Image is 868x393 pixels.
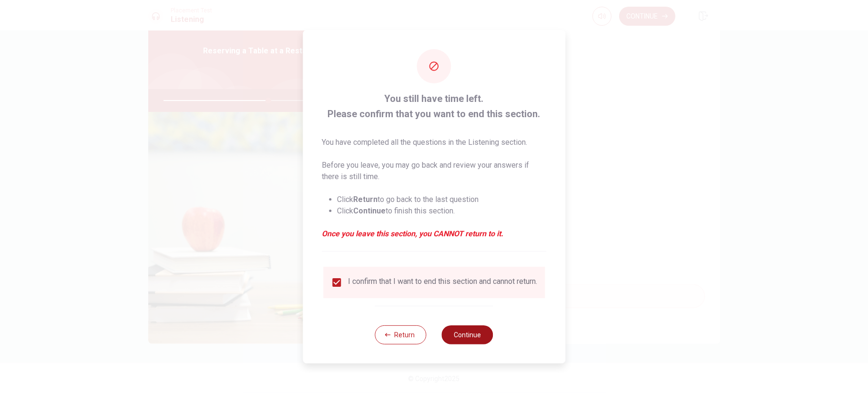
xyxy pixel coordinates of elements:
li: Click to finish this section. [337,205,546,217]
p: Before you leave, you may go back and review your answers if there is still time. [322,160,546,182]
p: You have completed all the questions in the Listening section. [322,137,546,148]
div: I confirm that I want to end this section and cannot return. [348,277,537,288]
button: Return [375,325,427,344]
strong: Return [353,195,378,204]
button: Continue [442,325,493,344]
li: Click to go back to the last question [337,194,546,205]
strong: Continue [353,206,386,215]
em: Once you leave this section, you CANNOT return to it. [322,228,546,240]
span: You still have time left. Please confirm that you want to end this section. [322,91,546,121]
